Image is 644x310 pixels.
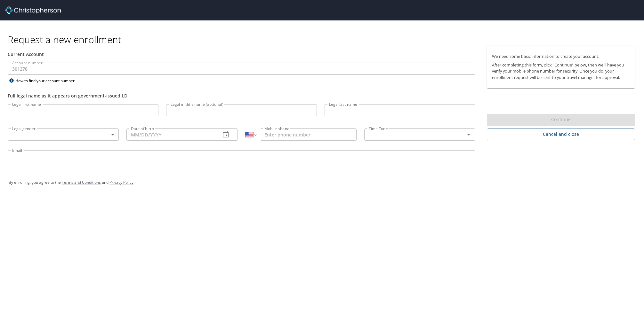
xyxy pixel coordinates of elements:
h1: Request a new enrollment [8,33,640,46]
div: Full legal name as it appears on government-issued I.D. [8,92,475,99]
div: How to find your account number [8,77,88,85]
div: By enrolling, you agree to the and . [9,174,635,190]
div: Current Account [8,51,475,58]
span: Cancel and close [492,130,630,138]
p: After completing this form, click "Continue" below, then we'll have you verify your mobile phone ... [492,62,630,81]
input: MM/DD/YYYY [126,128,215,141]
a: Privacy Policy [109,180,133,185]
input: Enter phone number [260,128,356,141]
p: We need some basic information to create your account. [492,53,630,59]
div: ​ [8,128,119,141]
img: cbt logo [5,6,61,14]
button: Open [464,130,473,139]
button: Cancel and close [487,128,635,140]
a: Terms and Conditions [62,180,101,185]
